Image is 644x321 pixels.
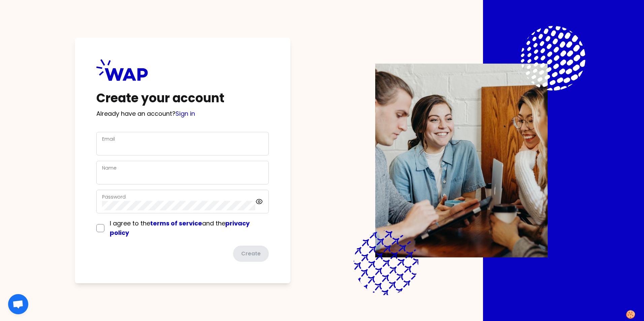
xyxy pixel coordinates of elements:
[102,165,117,171] label: Name
[8,294,28,314] div: Open chat
[233,246,269,262] button: Create
[102,193,126,200] label: Password
[102,136,115,142] label: Email
[96,92,269,105] h1: Create your account
[110,219,250,237] span: I agree to the and the
[150,219,202,227] a: terms of service
[96,109,269,118] p: Already have an account?
[375,64,548,257] img: Description
[175,109,195,118] a: Sign in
